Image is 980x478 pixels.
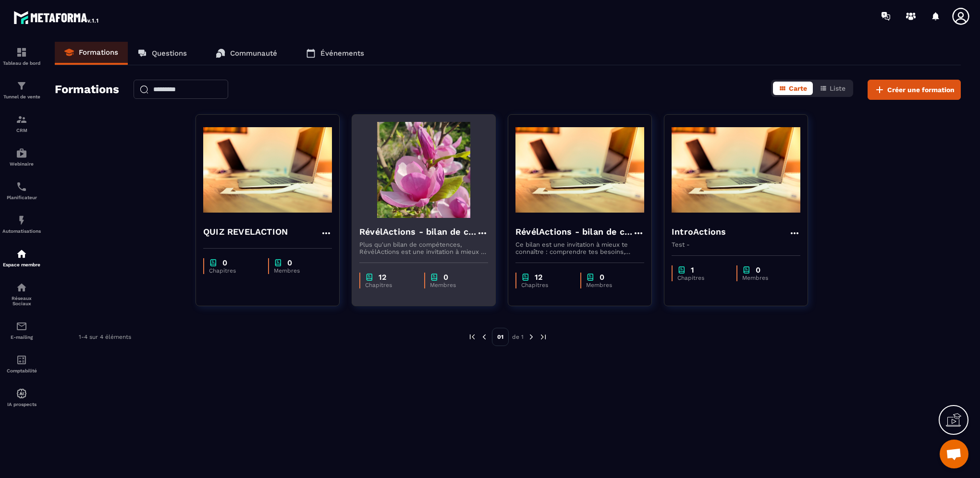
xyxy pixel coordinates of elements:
p: Chapitres [521,282,571,288]
p: 0 [222,258,227,267]
a: emailemailE-mailing [2,313,41,347]
img: chapter [365,273,374,282]
p: 0 [443,273,448,282]
img: next [539,333,548,341]
img: scheduler [16,181,27,192]
span: Carte [789,84,807,92]
img: automations [16,248,27,260]
a: Événements [296,42,374,65]
img: chapter [274,258,282,267]
p: de 1 [512,333,524,341]
p: Planificateur [2,195,41,200]
a: Formations [55,42,128,65]
p: Membres [430,282,478,288]
p: Chapitres [677,275,727,281]
p: Comptabilité [2,368,41,373]
img: automations [16,388,27,399]
img: formation [16,80,27,92]
img: chapter [209,258,218,267]
p: Événements [320,49,364,58]
p: 12 [535,273,542,282]
h4: IntroActions [672,225,726,239]
p: Test - [672,241,800,248]
p: 12 [379,273,386,282]
a: formation-backgroundRévélActions - bilan de compétences - CopyCe bilan est une invitation à mieux... [508,114,664,318]
p: Tunnel de vente [2,94,41,99]
h4: RévélActions - bilan de compétences [359,225,477,239]
span: Liste [830,84,845,92]
p: 0 [600,273,604,282]
button: Carte [773,82,813,95]
img: formation-background [359,122,488,218]
a: formationformationCRM [2,107,41,140]
img: chapter [521,273,530,282]
p: Plus qu'un bilan de compétences, RévélActions est une invitation à mieux te connaître : comprendr... [359,241,488,255]
img: formation [16,114,27,125]
a: automationsautomationsAutomatisations [2,207,41,241]
img: chapter [430,273,439,282]
img: formation-background [203,122,332,218]
a: accountantaccountantComptabilité [2,347,41,381]
a: social-networksocial-networkRéseaux Sociaux [2,275,41,313]
img: formation-background [515,122,644,218]
p: Ce bilan est une invitation à mieux te connaître : comprendre tes besoins, identifier tes croyanc... [515,241,644,255]
a: Communauté [206,42,287,65]
p: Espace membre [2,262,41,267]
h4: QUIZ REVELACTION [203,225,288,239]
p: Chapitres [209,267,258,274]
a: automationsautomationsEspace membre [2,241,41,275]
p: Communauté [230,49,277,58]
img: next [527,333,536,341]
img: chapter [742,265,751,275]
p: Chapitres [365,282,415,288]
p: 0 [756,265,760,275]
img: email [16,321,27,332]
a: formation-backgroundRévélActions - bilan de compétencesPlus qu'un bilan de compétences, RévélActi... [352,114,508,318]
a: formation-backgroundIntroActionsTest -chapter1Chapitreschapter0Membres [664,114,820,318]
p: CRM [2,128,41,133]
p: 1 [691,265,694,275]
a: Questions [128,42,196,65]
img: chapter [677,265,686,275]
p: 1-4 sur 4 éléments [79,334,131,340]
img: prev [480,333,489,341]
a: schedulerschedulerPlanificateur [2,174,41,207]
a: Ouvrir le chat [940,440,968,468]
img: accountant [16,354,27,366]
a: formationformationTableau de bord [2,39,41,73]
a: formationformationTunnel de vente [2,73,41,107]
button: Liste [814,82,851,95]
p: E-mailing [2,335,41,340]
p: Tableau de bord [2,60,41,66]
img: automations [16,215,27,226]
img: formation-background [672,122,800,218]
p: 01 [492,328,509,346]
img: social-network [16,282,27,293]
p: Webinaire [2,161,41,167]
h2: Formations [55,80,119,100]
p: Membres [742,275,791,281]
a: formation-backgroundQUIZ REVELACTIONchapter0Chapitreschapter0Membres [196,114,352,318]
p: Membres [586,282,635,288]
p: 0 [287,258,292,267]
a: automationsautomationsWebinaire [2,140,41,174]
p: Automatisations [2,228,41,234]
img: logo [13,9,100,26]
h4: RévélActions - bilan de compétences - Copy [515,225,633,239]
img: prev [468,333,477,341]
button: Créer une formation [868,80,961,100]
img: chapter [586,273,595,282]
img: formation [16,47,27,58]
p: IA prospects [2,402,41,407]
p: Membres [274,267,322,274]
p: Réseaux Sociaux [2,296,41,306]
p: Formations [79,48,118,57]
p: Questions [152,49,187,58]
span: Créer une formation [887,85,955,95]
img: automations [16,147,27,159]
